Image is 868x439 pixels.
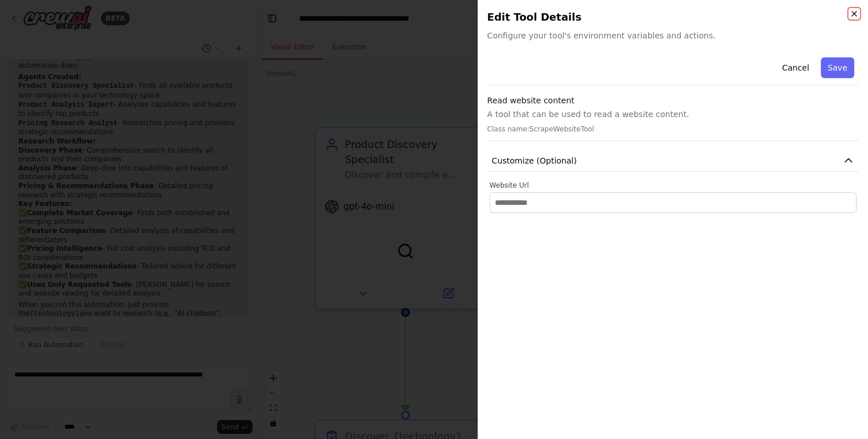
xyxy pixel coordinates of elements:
[487,125,859,134] p: Class name: ScrapeWebsiteTool
[487,9,859,25] h2: Edit Tool Details
[492,155,577,166] span: Customize (Optional)
[775,57,816,78] button: Cancel
[821,57,854,78] button: Save
[487,95,859,106] h3: Read website content
[487,30,859,41] span: Configure your tool's environment variables and actions.
[487,150,859,172] button: Customize (Optional)
[487,108,859,120] p: A tool that can be used to read a website content.
[490,181,857,190] label: Website Url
